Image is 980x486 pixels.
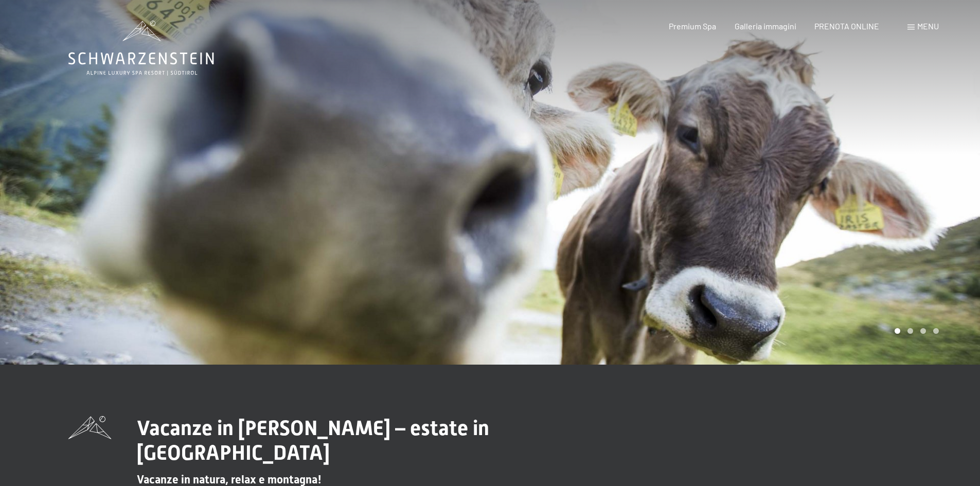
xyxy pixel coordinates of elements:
span: Vacanze in natura, relax e montagna! [137,473,322,486]
div: Carousel Page 4 [933,328,939,334]
div: Carousel Pagination [891,328,939,334]
a: PRENOTA ONLINE [814,21,879,31]
span: Menu [917,21,939,31]
a: Premium Spa [669,21,716,31]
div: Carousel Page 2 [907,328,913,334]
div: Carousel Page 1 (Current Slide) [895,328,900,334]
a: Galleria immagini [735,21,796,31]
span: Vacanze in [PERSON_NAME] – estate in [GEOGRAPHIC_DATA] [137,416,489,465]
div: Carousel Page 3 [920,328,926,334]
